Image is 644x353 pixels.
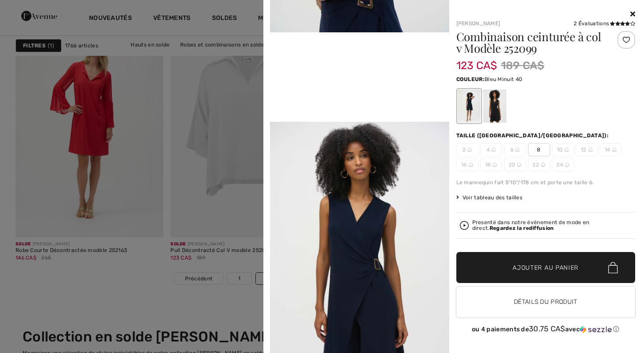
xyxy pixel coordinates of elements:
[456,287,636,318] button: Détails du produit
[541,163,545,167] img: ring-m.svg
[504,158,526,171] span: 20
[491,147,496,152] img: ring-m.svg
[501,58,544,74] span: 189 CA$
[480,158,502,171] span: 18
[565,163,569,167] img: ring-m.svg
[574,19,635,27] div: 2 Évaluations
[483,89,506,123] div: Noir
[600,143,622,156] span: 14
[493,163,497,167] img: ring-m.svg
[564,147,569,152] img: ring-m.svg
[456,20,501,27] a: [PERSON_NAME]
[517,163,521,167] img: ring-m.svg
[456,76,485,82] span: Couleur:
[552,158,574,171] span: 24
[513,263,578,272] span: Ajouter au panier
[490,225,554,231] strong: Regardez la rediffusion
[456,31,605,54] h1: Combinaison ceinturée à col v Modèle 252099
[504,143,526,156] span: 6
[588,147,593,152] img: ring-m.svg
[457,89,480,123] div: Bleu Minuit 40
[456,132,611,140] div: Taille ([GEOGRAPHIC_DATA]/[GEOGRAPHIC_DATA]):
[456,325,636,337] div: ou 4 paiements de30.75 CA$avecSezzle Cliquez pour en savoir plus sur Sezzle
[608,262,618,274] img: Bag.svg
[612,147,617,152] img: ring-m.svg
[472,220,632,231] div: Presenté dans notre événement de mode en direct.
[469,163,473,167] img: ring-m.svg
[20,6,38,14] span: Aide
[480,143,502,156] span: 4
[456,178,636,186] div: Le mannequin fait 5'10"/178 cm et porte une taille 6.
[528,158,550,171] span: 22
[485,76,522,82] span: Bleu Minuit 40
[270,32,449,122] video: Your browser does not support the video tag.
[456,143,478,156] span: 2
[552,143,574,156] span: 10
[456,252,636,283] button: Ajouter au panier
[456,325,636,334] div: ou 4 paiements de avec
[529,324,565,333] span: 30.75 CA$
[528,143,550,156] span: 8
[576,143,598,156] span: 12
[515,147,520,152] img: ring-m.svg
[460,221,469,230] img: Regardez la rediffusion
[456,194,523,202] span: Voir tableau des tailles
[456,50,497,72] span: 123 CA$
[467,147,472,152] img: ring-m.svg
[580,326,612,334] img: Sezzle
[456,158,478,171] span: 16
